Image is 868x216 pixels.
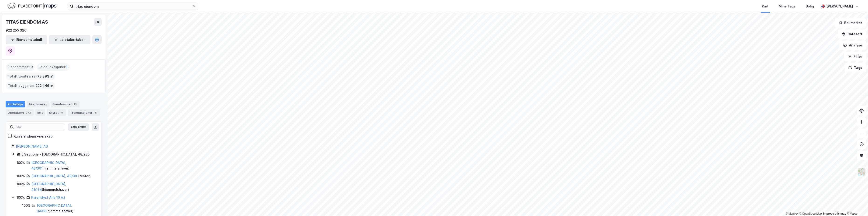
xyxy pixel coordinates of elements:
a: Improve this map [823,212,846,215]
input: Søk på adresse, matrikkel, gårdeiere, leietakere eller personer [73,3,192,10]
div: Kun eiendoms-eierskap [14,134,53,139]
span: 73 383 ㎡ [37,74,53,79]
iframe: Chat Widget [845,194,868,216]
div: 100% [17,195,25,200]
a: OpenStreetMap [799,212,822,215]
div: Styret [47,109,66,116]
button: Ekspander [68,123,89,131]
div: Totalt tomteareal : [6,73,55,80]
a: [GEOGRAPHIC_DATA], 48/301 [31,161,66,170]
div: 5 [60,110,64,115]
span: 1 [66,64,68,70]
div: ( hjemmelshaver ) [37,203,96,214]
div: Eiendommer [51,101,79,107]
div: Bolig [806,4,814,9]
button: Eiendomstabell [6,35,47,44]
a: [PERSON_NAME] AS [16,144,48,148]
img: logo.f888ab2527a4732fd821a326f86c7f29.svg [7,2,56,10]
span: 222 446 ㎡ [35,83,53,89]
input: Søk [14,124,65,131]
div: Eiendommer : [6,63,35,71]
div: ( hjemmelshaver ) [31,181,96,192]
div: 5 Sections - [GEOGRAPHIC_DATA], 48/235 [21,152,90,157]
img: Z [857,168,866,177]
div: Transaksjoner [68,109,100,116]
div: Leietakere [6,109,34,116]
span: 19 [29,64,33,70]
button: Datasett [838,29,866,39]
div: Info [35,109,45,116]
div: 19 [73,102,78,106]
div: 100% [17,173,25,179]
div: TITAS EIENDOM AS [6,18,49,26]
button: Bokmerker [835,18,866,28]
div: 922 255 326 [6,28,27,33]
div: 100% [17,181,25,187]
div: Kart [762,4,768,9]
div: ( fester ) [31,173,91,179]
div: 100% [22,203,31,208]
a: [GEOGRAPHIC_DATA], 41/134 [31,182,66,191]
div: 272 [25,110,32,115]
div: 21 [93,110,98,115]
div: [PERSON_NAME] [827,4,853,9]
div: ( hjemmelshaver ) [31,160,96,171]
button: Tags [844,63,866,72]
button: Analyse [839,41,866,50]
div: Totalt byggareal : [6,82,55,89]
a: Karenslyst Alle 10 AS [31,195,65,199]
div: Aksjonærer [27,101,49,107]
div: Leide lokasjoner : [37,63,70,71]
button: Leietakertabell [49,35,90,44]
a: [GEOGRAPHIC_DATA], 3/608 [37,203,72,213]
div: 100% [17,160,25,166]
button: Filter [844,52,866,61]
a: [GEOGRAPHIC_DATA], 48/301 [31,174,78,178]
div: Portefølje [6,101,25,107]
a: Mapbox [785,212,798,215]
div: Mine Tags [779,4,796,9]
